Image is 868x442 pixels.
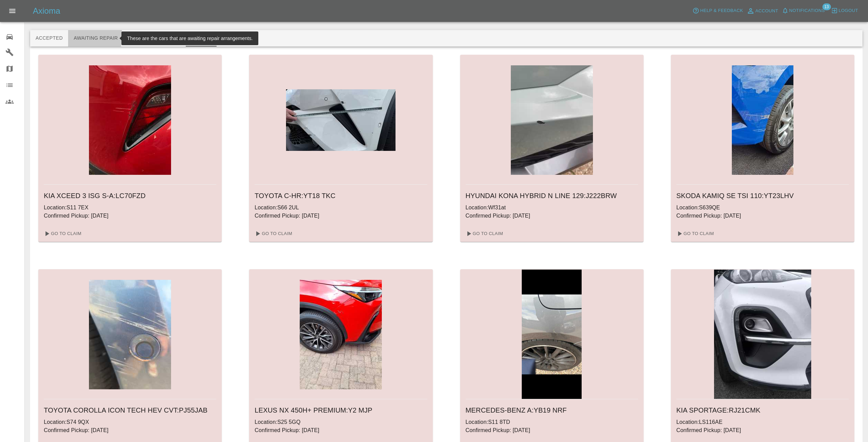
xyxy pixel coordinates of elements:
span: Logout [839,7,858,15]
span: Account [755,7,778,15]
p: Confirmed Pickup: [DATE] [676,426,849,434]
h5: Axioma [33,5,60,16]
p: Location: LS116AE [676,418,849,426]
p: Confirmed Pickup: [DATE] [676,212,849,220]
h6: MERCEDES-BENZ A : YB19 NRF [466,405,638,416]
h6: LEXUS NX 450H+ PREMIUM : Y2 MJP [255,405,427,416]
p: Location: S11 8TD [466,418,638,426]
a: Go To Claim [463,228,505,239]
span: Help & Feedback [700,7,743,15]
h6: TOYOTA C-HR : YT18 TKC [255,190,427,201]
button: Logout [829,5,860,16]
p: Location: S639QE [676,204,849,212]
a: Go To Claim [252,228,294,239]
h6: KIA SPORTAGE : RJ21CMK [676,405,849,416]
p: Location: S74 9QX [44,418,216,426]
p: Location: Wf31at [466,204,638,212]
button: Notifications [780,5,827,16]
p: Confirmed Pickup: [DATE] [44,426,216,434]
a: Go To Claim [41,228,83,239]
span: 13 [822,3,831,10]
h6: KIA XCEED 3 ISG S-A : LC70FZD [44,190,216,201]
button: Paid [195,30,226,47]
p: Confirmed Pickup: [DATE] [466,212,638,220]
span: Notifications [789,7,825,15]
button: Open drawer [4,3,21,19]
button: Help & Feedback [691,5,744,16]
p: Confirmed Pickup: [DATE] [44,212,216,220]
p: Confirmed Pickup: [DATE] [255,426,427,434]
a: Go To Claim [674,228,716,239]
h6: SKODA KAMIQ SE TSI 110 : YT23LHV [676,190,849,201]
button: Awaiting Repair [68,30,123,47]
button: Accepted [30,30,68,47]
h6: TOYOTA COROLLA ICON TECH HEV CVT : PJ55JAB [44,405,216,416]
p: Location: S25 5GQ [255,418,427,426]
p: Location: S66 2UL [255,204,427,212]
button: In Repair [124,30,159,47]
p: Confirmed Pickup: [DATE] [255,212,427,220]
a: Account [745,5,780,16]
button: Repaired [159,30,195,47]
h6: HYUNDAI KONA HYBRID N LINE 129 : J222BRW [466,190,638,201]
p: Location: S11 7EX [44,204,216,212]
p: Confirmed Pickup: [DATE] [466,426,638,434]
